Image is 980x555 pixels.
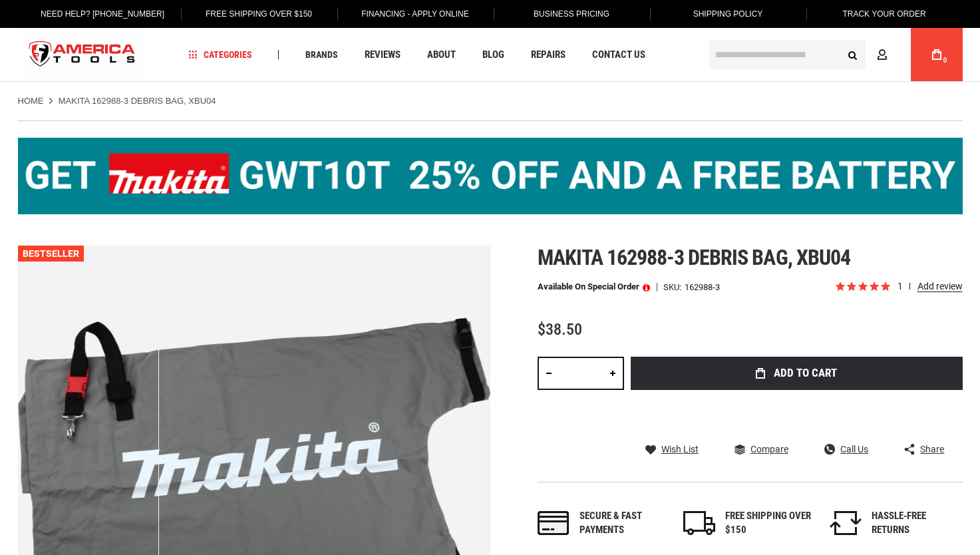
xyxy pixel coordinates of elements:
[18,95,44,107] a: Home
[427,50,456,60] span: About
[525,46,572,64] a: Repairs
[685,283,720,291] div: 162988-3
[628,394,965,399] iframe: Secure express checkout frame
[898,281,963,291] span: 1 reviews
[693,9,763,19] span: Shipping Policy
[661,445,699,454] span: Wish List
[18,138,963,214] img: BOGO: Buy the Makita® XGT IMpact Wrench (GWT10T), get the BL4040 4ah Battery FREE!
[631,357,963,390] button: Add to Cart
[18,30,147,80] a: store logo
[531,50,566,60] span: Repairs
[774,367,837,379] span: Add to Cart
[579,509,666,538] div: Secure & fast payments
[188,50,252,59] span: Categories
[586,46,651,64] a: Contact Us
[663,283,685,291] strong: SKU
[920,445,944,454] span: Share
[872,509,958,538] div: HASSLE-FREE RETURNS
[421,46,462,64] a: About
[834,279,963,294] span: Rated 5.0 out of 5 stars 1 reviews
[840,445,868,454] span: Call Us
[592,50,645,60] span: Contact Us
[924,28,949,81] a: 0
[943,57,947,64] span: 0
[683,511,715,535] img: shipping
[645,443,699,455] a: Wish List
[750,445,788,454] span: Compare
[305,50,338,59] span: Brands
[365,50,401,60] span: Reviews
[538,511,570,535] img: payments
[18,30,147,80] img: America Tools
[299,46,344,64] a: Brands
[359,46,407,64] a: Reviews
[476,46,510,64] a: Blog
[538,245,850,270] span: Makita 162988-3 debris bag, xbu04
[482,50,504,60] span: Blog
[824,443,868,455] a: Call Us
[735,443,788,455] a: Compare
[830,511,862,535] img: returns
[840,42,866,67] button: Search
[538,320,582,339] span: $38.50
[182,46,258,64] a: Categories
[725,509,812,538] div: FREE SHIPPING OVER $150
[59,96,216,106] strong: MAKITA 162988-3 DEBRIS BAG, XBU04
[909,283,910,289] span: review
[538,282,650,291] p: Available on Special Order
